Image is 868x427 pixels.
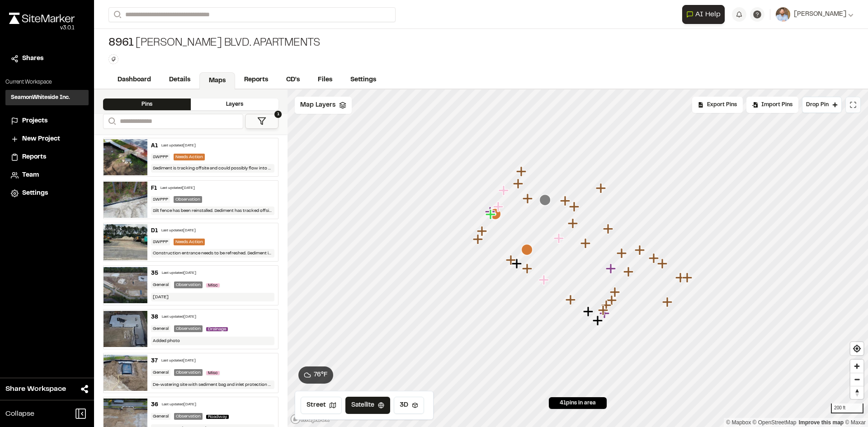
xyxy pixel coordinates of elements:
[22,188,48,198] span: Settings
[151,249,275,258] div: Construction entrance needs to be refreshed. Sediment is beginning to track offsite.
[104,224,147,260] img: file
[850,373,863,386] button: Zoom out
[290,414,330,424] a: Mapbox logo
[151,227,158,235] div: D1
[191,99,278,110] div: Layers
[104,311,147,347] img: file
[206,415,229,419] span: Roadway
[199,72,235,89] a: Maps
[108,71,160,89] a: Dashboard
[635,244,646,256] div: Map marker
[151,282,170,288] div: General
[753,419,797,426] a: OpenStreetMap
[806,101,829,109] span: Drop Pin
[695,9,721,20] span: AI Help
[161,228,196,234] div: Last updated [DATE]
[22,152,46,162] span: Reports
[174,369,203,376] div: Observation
[649,253,660,264] div: Map marker
[108,54,118,64] button: Edit Tags
[682,5,725,24] button: Open AI Assistant
[108,7,125,22] button: Search
[174,196,202,203] div: Observation
[11,94,70,102] h3: SeamonWhiteside Inc.
[623,266,635,278] div: Map marker
[301,397,342,414] button: Street
[161,143,196,149] div: Last updated [DATE]
[539,194,551,206] div: Map marker
[5,78,89,86] p: Current Workspace
[22,170,39,180] span: Team
[850,386,863,399] button: Reset bearing to north
[707,101,737,109] span: Export Pins
[512,258,524,270] div: Map marker
[151,413,170,420] div: General
[151,154,170,160] div: SWPPP
[151,164,275,173] div: Sediment is tracking offsite and could possibly flow into curb inlet. Area needs to be addressed.
[776,7,854,22] button: [PERSON_NAME]
[5,384,66,394] span: Share Workspace
[746,97,798,113] div: Import Pins into your project
[598,305,610,316] div: Map marker
[11,54,83,64] a: Shares
[799,419,844,426] a: Map feedback
[850,342,863,355] span: Find my location
[506,254,518,266] div: Map marker
[523,193,534,205] div: Map marker
[162,402,196,408] div: Last updated [DATE]
[174,282,203,288] div: Observation
[151,293,275,301] div: [DATE]
[539,274,551,286] div: Map marker
[309,71,341,89] a: Files
[206,371,220,375] span: Misc
[345,397,390,414] button: Satellite
[151,184,157,192] div: F1
[610,286,622,298] div: Map marker
[288,89,868,427] canvas: Map
[151,239,170,245] div: SWPPP
[682,272,694,284] div: Map marker
[776,7,790,22] img: User
[617,248,628,259] div: Map marker
[274,111,282,118] span: 1
[162,314,196,320] div: Last updated [DATE]
[850,360,863,373] span: Zoom in
[151,337,275,345] div: Added photo
[174,413,203,420] div: Observation
[22,54,43,64] span: Shares
[174,239,205,245] div: Needs Action
[603,223,615,235] div: Map marker
[235,71,277,89] a: Reports
[108,36,320,51] div: [PERSON_NAME] Blvd. Apartments
[103,114,119,129] button: Search
[560,195,572,207] div: Map marker
[583,306,595,318] div: Map marker
[394,397,424,414] button: 3D
[485,206,497,218] div: Map marker
[151,325,170,332] div: General
[682,5,728,24] div: Open AI Assistant
[104,139,147,175] img: file
[104,267,147,303] img: file
[9,13,75,24] img: rebrand.png
[103,99,191,110] div: Pins
[580,238,592,249] div: Map marker
[245,114,278,129] button: 1
[9,24,75,32] div: Oh geez...please don't...
[206,283,220,287] span: Misc
[593,315,604,327] div: Map marker
[662,296,674,308] div: Map marker
[151,196,170,203] div: SWPPP
[104,182,147,218] img: file
[831,404,863,413] div: 200 ft
[477,225,489,237] div: Map marker
[599,308,611,319] div: Map marker
[160,71,199,89] a: Details
[151,380,275,389] div: De-watering site with sediment bag and inlet protection at existing curb drain on [PERSON_NAME] B...
[486,209,497,221] div: Map marker
[174,154,205,160] div: Needs Action
[486,208,498,220] div: Map marker
[151,357,158,365] div: 37
[794,9,846,19] span: [PERSON_NAME]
